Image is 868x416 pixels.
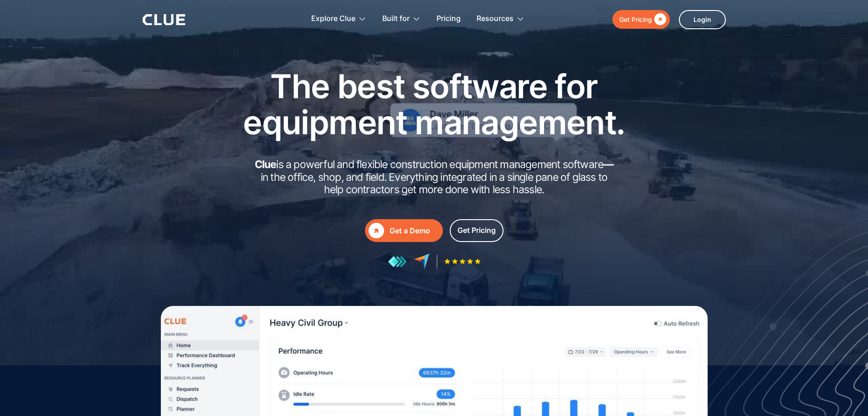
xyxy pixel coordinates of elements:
[619,14,652,25] div: Get Pricing
[382,5,410,33] div: Built for
[382,5,421,33] div: Built for
[388,256,407,268] img: reviews at getapp
[311,5,366,33] div: Explore Clue
[311,5,355,33] div: Explore Clue
[603,158,613,171] strong: —
[437,5,461,33] a: Pricing
[477,5,514,33] div: Resources
[414,253,430,269] img: reviews at capterra
[229,68,639,140] h1: The best software for equipment management.
[612,10,670,29] a: Get Pricing
[365,219,443,242] a: Get a Demo
[457,225,496,236] div: Get Pricing
[252,158,616,196] h2: is a powerful and flexible construction equipment management software in the office, shop, and fi...
[390,225,439,237] div: Get a Demo
[450,219,503,242] a: Get Pricing
[679,10,726,29] a: Login
[369,223,384,238] div: 
[444,258,481,264] img: Five-star rating icon
[652,14,666,25] div: 
[255,158,277,171] strong: Clue
[477,5,524,33] div: Resources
